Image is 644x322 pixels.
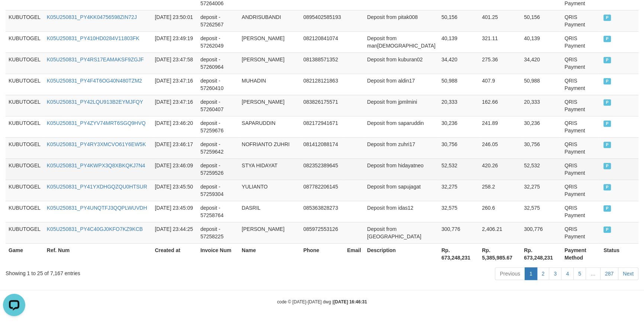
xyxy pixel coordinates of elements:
td: 082128121863 [300,74,344,95]
th: Ref. Num [44,243,152,264]
td: deposit - 57258764 [197,201,239,222]
td: deposit - 57259304 [197,180,239,201]
span: PAID [603,15,611,21]
td: deposit - 57260410 [197,74,239,95]
a: K05U250831_PY4ZYV74MRT6SGQ9HVQ [47,120,146,126]
th: Payment Method [561,243,600,264]
td: QRIS Payment [561,180,600,201]
td: deposit - 57262567 [197,10,239,31]
td: KUBUTOGEL [6,74,44,95]
small: code © [DATE]-[DATE] dwg | [277,299,367,305]
td: 260.6 [479,201,521,222]
td: [DATE] 23:45:50 [152,180,197,201]
td: 50,988 [521,74,561,95]
td: 420.26 [479,158,521,180]
td: 50,156 [521,10,561,31]
td: 081388571352 [300,52,344,74]
td: KUBUTOGEL [6,52,44,74]
a: K05U250831_PY42LQU913B2EYMJFQY [47,99,143,105]
td: KUBUTOGEL [6,201,44,222]
td: 2,406.21 [479,222,521,243]
th: Rp. 5,385,985.67 [479,243,521,264]
td: [DATE] 23:47:58 [152,52,197,74]
span: PAID [603,57,611,63]
th: Game [6,243,44,264]
td: 30,756 [521,137,561,158]
td: KUBUTOGEL [6,10,44,31]
td: QRIS Payment [561,31,600,52]
td: deposit - 57259526 [197,158,239,180]
span: PAID [603,205,611,212]
td: 32,275 [521,180,561,201]
td: YULIANTO [239,180,300,201]
td: 52,532 [438,158,479,180]
td: QRIS Payment [561,10,600,31]
td: KUBUTOGEL [6,222,44,243]
td: 083826175571 [300,95,344,116]
td: 081412088174 [300,137,344,158]
th: Rp. 673,248,231 [438,243,479,264]
td: [DATE] 23:47:16 [152,95,197,116]
td: KUBUTOGEL [6,31,44,52]
td: 50,988 [438,74,479,95]
strong: [DATE] 16:46:31 [334,299,367,305]
td: [DATE] 23:46:09 [152,158,197,180]
td: 085972553126 [300,222,344,243]
span: PAID [603,36,611,42]
td: 30,756 [438,137,479,158]
a: 5 [573,267,586,280]
th: Rp. 673,248,231 [521,243,561,264]
a: 4 [561,267,574,280]
a: Previous [495,267,525,280]
td: QRIS Payment [561,222,600,243]
td: 20,333 [438,95,479,116]
a: 287 [600,267,618,280]
th: Phone [300,243,344,264]
td: 30,236 [521,116,561,137]
td: Deposit from sapujagat [364,180,438,201]
td: STYA HIDAYAT [239,158,300,180]
td: 275.36 [479,52,521,74]
td: QRIS Payment [561,95,600,116]
span: PAID [603,78,611,84]
th: Status [600,243,638,264]
td: Deposit from man[DEMOGRAPHIC_DATA] [364,31,438,52]
td: deposit - 57259642 [197,137,239,158]
td: 32,575 [438,201,479,222]
td: 32,275 [438,180,479,201]
td: [PERSON_NAME] [239,52,300,74]
td: KUBUTOGEL [6,180,44,201]
td: 082120841074 [300,31,344,52]
td: DASRIL [239,201,300,222]
td: 20,333 [521,95,561,116]
td: 30,236 [438,116,479,137]
td: Deposit from pitak008 [364,10,438,31]
span: PAID [603,142,611,148]
td: deposit - 57258225 [197,222,239,243]
td: 0895402585193 [300,10,344,31]
td: QRIS Payment [561,116,600,137]
td: KUBUTOGEL [6,158,44,180]
td: [DATE] 23:50:01 [152,10,197,31]
td: 258.2 [479,180,521,201]
td: 241.89 [479,116,521,137]
td: [DATE] 23:46:17 [152,137,197,158]
a: 1 [525,267,537,280]
td: ANDRISUBANDI [239,10,300,31]
th: Email [344,243,364,264]
td: Deposit from zuhri17 [364,137,438,158]
td: QRIS Payment [561,137,600,158]
span: PAID [603,184,611,190]
a: Next [618,267,638,280]
td: 246.05 [479,137,521,158]
td: 321.11 [479,31,521,52]
td: MUHADIN [239,74,300,95]
td: deposit - 57262049 [197,31,239,52]
th: Created at [152,243,197,264]
a: K05U250831_PY4RS17EAMAKSF9ZGJF [47,57,144,62]
td: Deposit from kuburan02 [364,52,438,74]
td: Deposit from saparuddin [364,116,438,137]
span: PAID [603,163,611,169]
td: QRIS Payment [561,74,600,95]
th: Description [364,243,438,264]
